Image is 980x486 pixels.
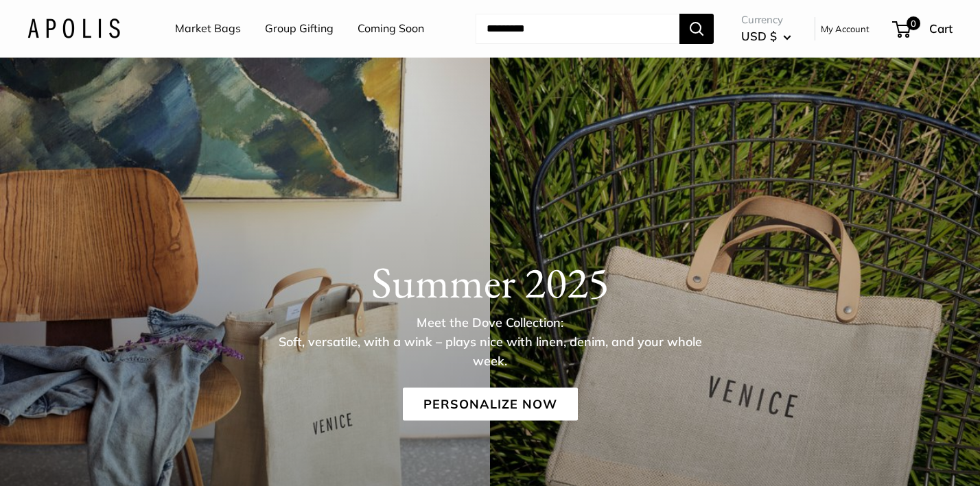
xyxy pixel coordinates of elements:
h1: Summer 2025 [27,256,953,308]
a: Coming Soon [358,19,424,39]
p: Meet the Dove Collection: Soft, versatile, with a wink – plays nice with linen, denim, and your w... [267,313,713,370]
a: 0 Cart [894,18,953,40]
a: Market Bags [175,19,241,39]
span: 0 [907,16,920,30]
span: Cart [929,21,953,36]
span: Currency [741,10,791,29]
img: Apolis [27,19,120,38]
button: Search [679,14,714,44]
input: Search... [476,14,679,44]
a: My Account [821,21,870,37]
a: Personalize Now [403,387,578,420]
button: USD $ [741,25,791,47]
a: Group Gifting [265,19,334,39]
span: USD $ [741,29,777,43]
